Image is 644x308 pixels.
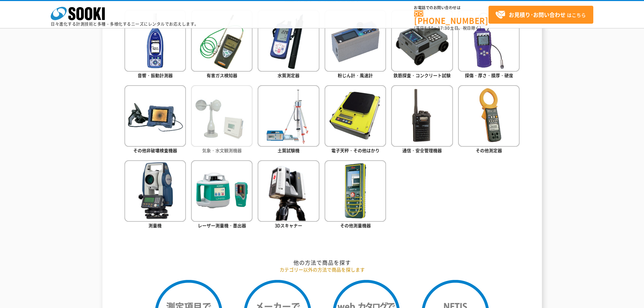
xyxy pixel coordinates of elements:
img: 測量機 [124,160,186,222]
a: 測量機 [124,160,186,230]
a: その他非破壊検査機器 [124,85,186,155]
a: 電子天秤・その他はかり [325,85,386,155]
a: 気象・水文観測機器 [191,85,253,155]
span: 気象・水文観測機器 [202,147,242,153]
span: その他測量機器 [340,222,371,229]
span: 探傷・厚さ・膜厚・硬度 [465,72,513,78]
a: 3Dスキャナー [258,160,319,230]
h2: 他の方法で商品を探す [124,259,520,266]
span: 3Dスキャナー [275,222,302,229]
span: レーザー測量機・墨出器 [198,222,246,229]
span: 測量機 [148,222,162,229]
span: 電子天秤・その他はかり [331,147,380,153]
span: その他測定器 [476,147,502,153]
span: 粉じん計・風速計 [338,72,373,78]
img: 土質試験機 [258,85,319,147]
a: 通信・安全管理機器 [391,85,453,155]
span: 鉄筋探査・コンクリート試験 [393,72,451,78]
span: (平日 ～ 土日、祝日除く) [414,25,481,31]
img: 3Dスキャナー [258,160,319,222]
span: 8:50 [424,25,434,31]
span: お電話でのお問い合わせは [414,6,488,10]
a: 鉄筋探査・コンクリート試験 [391,10,453,80]
a: 水質測定器 [258,10,319,80]
img: その他測定器 [458,85,520,147]
img: 水質測定器 [258,10,319,71]
a: その他測量機器 [325,160,386,230]
img: 有害ガス検知器 [191,10,253,71]
span: 水質測定器 [278,72,300,78]
img: 電子天秤・その他はかり [325,85,386,147]
p: 日々進化する計測技術と多種・多様化するニーズにレンタルでお応えします。 [51,22,199,26]
a: 音響・振動計測器 [124,10,186,80]
a: [PHONE_NUMBER] [414,10,488,24]
span: 音響・振動計測器 [138,72,173,78]
img: レーザー測量機・墨出器 [191,160,253,222]
a: その他測定器 [458,85,520,155]
a: 有害ガス検知器 [191,10,253,80]
strong: お見積り･お問い合わせ [509,10,566,19]
a: 土質試験機 [258,85,319,155]
img: 気象・水文観測機器 [191,85,253,147]
img: 粉じん計・風速計 [325,10,386,71]
span: 土質試験機 [278,147,300,153]
img: 鉄筋探査・コンクリート試験 [391,10,453,71]
span: 通信・安全管理機器 [402,147,442,153]
img: その他非破壊検査機器 [124,85,186,147]
span: その他非破壊検査機器 [133,147,177,153]
img: その他測量機器 [325,160,386,222]
p: カテゴリー以外の方法で商品を探します [124,266,520,273]
span: 17:30 [438,25,450,31]
img: 探傷・厚さ・膜厚・硬度 [458,10,520,71]
span: はこちら [495,10,586,20]
a: レーザー測量機・墨出器 [191,160,253,230]
a: 探傷・厚さ・膜厚・硬度 [458,10,520,80]
a: お見積り･お問い合わせはこちら [488,6,593,24]
img: 通信・安全管理機器 [391,85,453,147]
img: 音響・振動計測器 [124,10,186,71]
a: 粉じん計・風速計 [325,10,386,80]
span: 有害ガス検知器 [207,72,237,78]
